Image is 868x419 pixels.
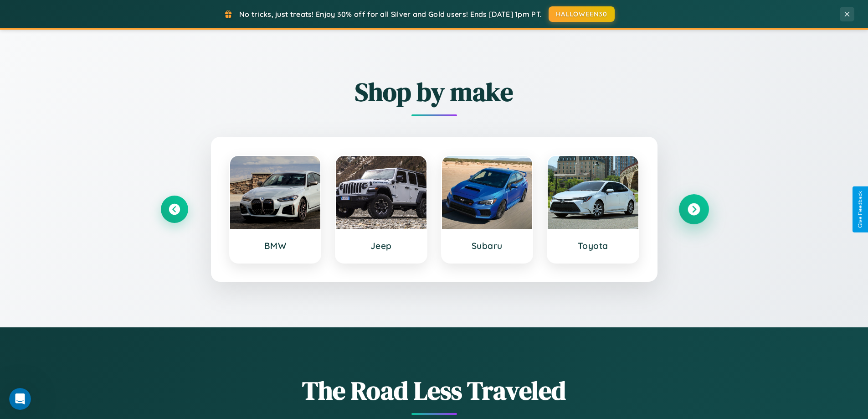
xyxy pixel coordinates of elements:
div: Give Feedback [857,191,863,228]
h1: The Road Less Traveled [161,373,708,408]
h3: Jeep [345,240,417,251]
h3: Subaru [451,240,524,251]
h3: Toyota [557,240,629,251]
h3: BMW [239,240,312,251]
span: No tricks, just treats! Enjoy 30% off for all Silver and Gold users! Ends [DATE] 1pm PT. [239,10,542,19]
h2: Shop by make [161,74,708,109]
button: HALLOWEEN30 [549,6,615,22]
iframe: Intercom live chat [9,388,31,410]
